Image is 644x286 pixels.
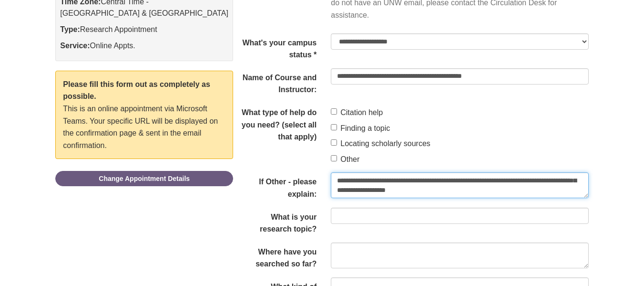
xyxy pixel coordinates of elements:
b: Please fill this form out as completely as possible. [63,80,210,101]
legend: What type of help do you need? (select all that apply) [233,103,324,143]
label: What's your campus status * [233,33,324,61]
label: Citation help [331,106,383,119]
p: Research Appointment [60,24,228,35]
a: Change Appointment Details [55,171,233,186]
input: Locating scholarly sources [331,139,337,146]
label: Locating scholarly sources [331,138,430,150]
label: Name of Course and Instructor: [233,68,324,96]
label: Other [331,153,359,166]
input: Citation help [331,108,337,115]
label: If Other - please explain: [233,172,324,200]
input: Finding a topic [331,124,337,130]
label: What is your research topic? [233,208,324,235]
strong: Type: [60,25,80,33]
label: Where have you searched so far? [233,243,324,270]
p: Online Appts. [60,40,228,52]
div: This is an online appointment via Microsoft Teams. Your specific URL will be displayed on the con... [55,71,233,159]
strong: Service: [60,42,90,50]
input: Other [331,155,337,161]
label: Finding a topic [331,122,390,135]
